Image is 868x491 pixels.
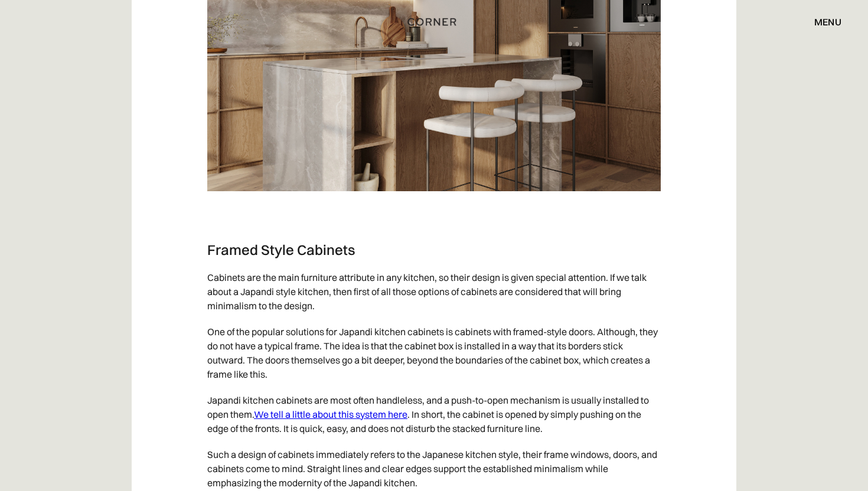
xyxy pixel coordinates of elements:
[207,264,661,319] p: Cabinets are the main furniture attribute in any kitchen, so their design is given special attent...
[814,17,841,27] div: menu
[207,387,661,441] p: Japandi kitchen cabinets are most often handleless, and a push-to-open mechanism is usually insta...
[397,14,471,30] a: home
[254,408,407,420] a: We tell a little about this system here
[207,203,661,229] p: ‍
[207,319,661,387] p: One of the popular solutions for Japandi kitchen cabinets is cabinets with framed-style doors. Al...
[207,241,661,258] h3: Framed Style Cabinets
[802,12,841,32] div: menu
